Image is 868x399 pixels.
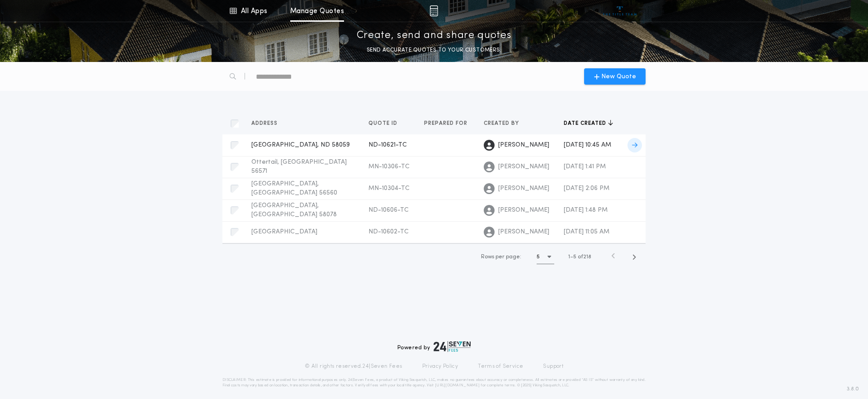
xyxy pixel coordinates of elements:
button: Quote ID [368,119,404,128]
span: MN-10304-TC [368,185,410,192]
img: logo [434,341,471,352]
span: 5 [573,254,576,260]
span: Prepared for [424,120,469,127]
div: Powered by [397,341,471,352]
span: [GEOGRAPHIC_DATA], [GEOGRAPHIC_DATA] 58078 [251,202,337,218]
span: [GEOGRAPHIC_DATA], ND 58059 [251,142,350,148]
span: Quote ID [368,120,399,127]
a: Support [543,363,563,370]
a: Privacy Policy [422,363,458,370]
p: Create, send and share quotes [357,28,512,43]
span: Address [251,120,279,127]
span: [DATE] 1:41 PM [564,163,606,170]
button: 5 [537,250,554,264]
span: [PERSON_NAME] [498,206,549,215]
span: [GEOGRAPHIC_DATA] [251,228,317,235]
span: Created by [484,120,521,127]
span: [PERSON_NAME] [498,141,549,150]
button: New Quote [584,68,646,85]
span: Date created [564,120,608,127]
span: New Quote [601,72,636,81]
p: © All rights reserved. 24|Seven Fees [305,363,402,370]
img: vs-icon [603,6,637,15]
span: ND-10606-TC [368,207,409,214]
span: MN-10306-TC [368,163,410,170]
span: ND-10621-TC [368,142,407,148]
span: of 218 [578,253,591,261]
span: Rows per page: [481,254,521,260]
span: ND-10602-TC [368,228,409,235]
span: 1 [568,254,570,260]
span: [PERSON_NAME] [498,228,549,237]
span: Ottertail, [GEOGRAPHIC_DATA] 56571 [251,159,347,175]
p: DISCLAIMER: This estimate is provided for informational purposes only. 24|Seven Fees, a product o... [222,377,646,388]
span: [DATE] 1:48 PM [564,207,608,214]
img: img [429,5,438,16]
button: Created by [484,119,526,128]
span: [PERSON_NAME] [498,162,549,171]
a: [URL][DOMAIN_NAME] [435,384,480,387]
span: 3.8.0 [847,385,859,393]
span: [GEOGRAPHIC_DATA], [GEOGRAPHIC_DATA] 56560 [251,180,337,196]
span: [DATE] 10:45 AM [564,142,611,148]
a: Terms of Service [478,363,523,370]
button: Date created [564,119,613,128]
span: [DATE] 2:06 PM [564,185,609,192]
p: SEND ACCURATE QUOTES TO YOUR CUSTOMERS. [367,46,501,55]
span: [PERSON_NAME] [498,184,549,193]
button: Address [251,119,284,128]
h1: 5 [537,252,540,261]
span: [DATE] 11:05 AM [564,228,609,235]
